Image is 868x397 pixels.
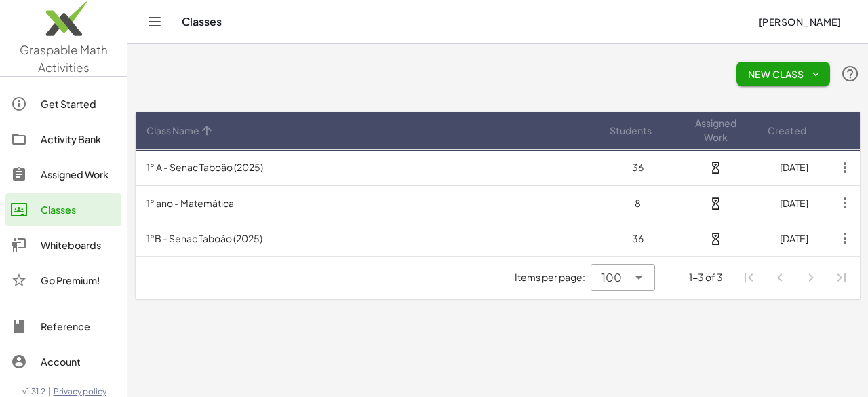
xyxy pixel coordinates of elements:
td: 1° A - Senac Taboão (2025) [136,150,599,185]
span: [PERSON_NAME] [758,16,841,28]
span: Items per page: [515,270,591,284]
button: Toggle navigation [144,11,165,33]
div: Get Started [41,96,116,112]
div: Go Premium! [41,272,116,288]
td: 36 [599,221,677,256]
a: Assigned Work [5,158,121,191]
td: [DATE] [755,185,833,221]
td: 8 [599,185,677,221]
div: 1-3 of 3 [689,270,723,284]
div: Reference [41,318,116,335]
a: Classes [5,193,121,226]
a: Account [5,345,121,378]
span: Assigned Work [688,116,744,145]
a: Get Started [5,88,121,120]
td: 1° ano - Matemática [136,185,599,221]
div: Assigned Work [41,166,116,183]
nav: Pagination Navigation [734,262,857,293]
span: New Class [747,68,819,80]
td: 36 [599,150,677,185]
span: | [48,386,51,397]
span: 100 [601,269,622,286]
button: [PERSON_NAME] [747,10,852,34]
span: Students [610,124,652,138]
a: Activity Bank [5,123,121,155]
a: Privacy policy [54,386,111,397]
div: Account [41,354,116,370]
div: Whiteboards [41,237,116,253]
td: [DATE] [755,150,833,185]
span: Graspable Math Activities [20,42,108,75]
td: 1°B - Senac Taboão (2025) [136,221,599,256]
span: Class Name [146,124,199,138]
div: Classes [41,202,116,218]
a: Whiteboards [5,229,121,261]
div: Activity Bank [41,131,116,147]
span: v1.31.2 [22,386,45,397]
td: [DATE] [755,221,833,256]
a: Reference [5,310,121,343]
span: Created [768,124,806,138]
button: New Class [736,62,830,86]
